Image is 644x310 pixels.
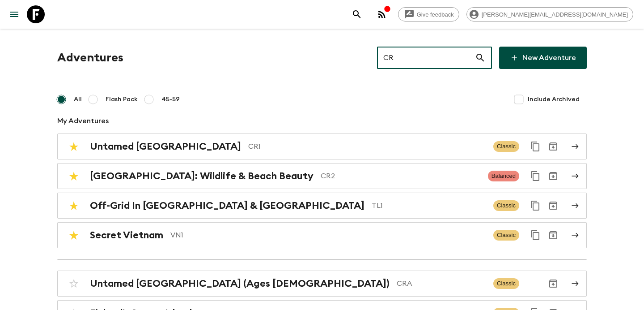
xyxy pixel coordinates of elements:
[90,141,241,152] h2: Untamed [GEOGRAPHIC_DATA]
[526,167,544,185] button: Duplicate for 45-59
[57,133,587,159] a: Untamed [GEOGRAPHIC_DATA]CR1ClassicDuplicate for 45-59Archive
[57,193,587,219] a: Off-Grid In [GEOGRAPHIC_DATA] & [GEOGRAPHIC_DATA]TL1ClassicDuplicate for 45-59Archive
[493,278,519,289] span: Classic
[526,197,544,215] button: Duplicate for 45-59
[161,95,180,104] span: 45-59
[74,95,82,104] span: All
[526,138,544,155] button: Duplicate for 45-59
[90,170,314,182] h2: [GEOGRAPHIC_DATA]: Wildlife & Beach Beauty
[526,226,544,244] button: Duplicate for 45-59
[493,141,519,152] span: Classic
[544,138,562,155] button: Archive
[544,226,562,244] button: Archive
[397,278,486,289] p: CRA
[499,47,587,69] a: New Adventure
[466,7,633,22] div: [PERSON_NAME][EMAIL_ADDRESS][DOMAIN_NAME]
[90,200,364,211] h2: Off-Grid In [GEOGRAPHIC_DATA] & [GEOGRAPHIC_DATA]
[5,5,23,23] button: menu
[493,230,519,241] span: Classic
[321,171,481,181] p: CR2
[377,45,475,70] input: e.g. AR1, Argentina
[170,230,486,241] p: VN1
[106,95,138,104] span: Flash Pack
[57,116,587,126] p: My Adventures
[57,49,123,67] h1: Adventures
[57,222,587,248] a: Secret VietnamVN1ClassicDuplicate for 45-59Archive
[90,229,163,241] h2: Secret Vietnam
[493,200,519,211] span: Classic
[57,163,587,189] a: [GEOGRAPHIC_DATA]: Wildlife & Beach BeautyCR2BalancedDuplicate for 45-59Archive
[398,7,459,22] a: Give feedback
[348,5,366,23] button: search adventures
[248,141,486,152] p: CR1
[477,11,633,18] span: [PERSON_NAME][EMAIL_ADDRESS][DOMAIN_NAME]
[544,167,562,185] button: Archive
[544,197,562,215] button: Archive
[544,275,562,293] button: Archive
[528,95,580,104] span: Include Archived
[57,271,587,297] a: Untamed [GEOGRAPHIC_DATA] (Ages [DEMOGRAPHIC_DATA])CRAClassicArchive
[372,200,486,211] p: TL1
[90,278,390,289] h2: Untamed [GEOGRAPHIC_DATA] (Ages [DEMOGRAPHIC_DATA])
[412,11,459,18] span: Give feedback
[488,171,519,181] span: Balanced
